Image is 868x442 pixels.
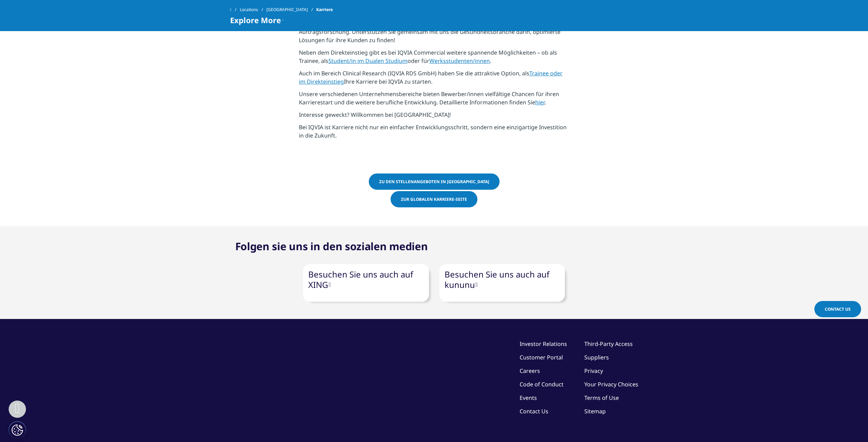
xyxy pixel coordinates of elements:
[299,69,569,90] p: Auch im Bereich Clinical Research (IQVIA RDS GmbH) haben Sie die attraktive Option, als Ihre Karr...
[814,301,861,317] a: Contact Us
[299,90,569,111] p: Unsere verschiedenen Unternehmensbereiche bieten Bewerber/innen vielfältige Chancen für ihren Kar...
[379,179,489,185] span: Zu den Stellenangeboten in [GEOGRAPHIC_DATA]
[308,269,413,290] a: Besuchen Sie uns auch auf XING
[584,394,619,402] a: Terms of Use
[535,98,545,106] a: hier
[445,269,549,290] a: Besuchen Sie uns auch auf kununu
[584,367,603,375] a: Privacy
[235,239,428,253] h2: Folgen sie uns in den sozialen medien
[401,196,467,202] span: Zur globalen Karriere-Seite
[584,407,606,415] a: Sitemap
[299,111,569,123] p: Interesse geweckt? Willkommen bei [GEOGRAPHIC_DATA]!
[520,394,537,402] a: Events
[9,421,26,439] button: Cookie-Einstellungen
[429,57,490,65] a: Werksstudenten/innen
[328,57,408,65] a: Student/in im Dualen Studium
[584,354,609,361] a: Suppliers
[369,173,500,190] a: Zu den Stellenangeboten in [GEOGRAPHIC_DATA]
[520,340,567,348] a: Investor Relations
[520,407,548,415] a: Contact Us
[230,16,281,24] span: Explore More
[240,3,266,16] a: Locations
[266,3,316,16] a: [GEOGRAPHIC_DATA]
[520,380,564,388] a: Code of Conduct
[584,380,638,388] a: Your Privacy Choices
[299,48,569,69] p: Neben dem Direkteinstieg gibt es bei IQVIA Commercial weitere spannende Möglichkeiten – ob als Tr...
[520,354,563,361] a: Customer Portal
[316,3,333,16] span: Karriere
[299,123,569,144] p: Bei IQVIA ist Karriere nicht nur ein einfacher Entwicklungsschritt, sondern eine einzigartige Inv...
[584,340,633,348] a: Third-Party Access
[825,306,851,312] span: Contact Us
[391,191,477,207] a: Zur globalen Karriere-Seite
[520,367,540,375] a: Careers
